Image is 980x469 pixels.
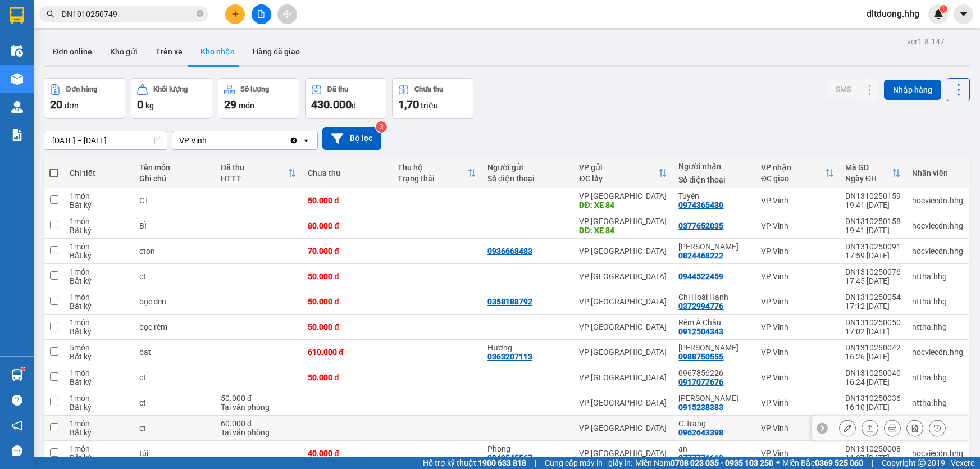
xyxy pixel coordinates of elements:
div: 0988750555 [678,352,723,361]
div: 70.000 đ [308,247,386,256]
div: hocviecdn.hhg [912,221,963,230]
div: bọc rèm [139,322,209,331]
img: solution-icon [11,129,23,141]
div: 16:26 [DATE] [845,352,901,361]
div: 50.000 đ [308,297,386,306]
div: VP [GEOGRAPHIC_DATA] [579,272,667,281]
div: DN1310250158 [845,217,901,226]
span: search [47,10,54,18]
div: VP [GEOGRAPHIC_DATA] [579,247,667,256]
div: Bất kỳ [70,352,128,361]
svg: Clear value [289,136,298,145]
div: 19:41 [DATE] [845,201,901,210]
button: Hàng đã giao [244,38,309,65]
div: Ngày ĐH [845,174,892,183]
div: Bất kỳ [70,276,128,285]
div: Rèm Á Châu [678,318,749,327]
button: file-add [252,4,271,24]
div: 1 món [70,444,128,453]
div: VP [GEOGRAPHIC_DATA] [579,217,667,226]
div: Bất kỳ [70,428,128,437]
div: bạt [139,348,209,357]
div: VP Vinh [761,221,834,230]
input: Tìm tên, số ĐT hoặc mã đơn [62,8,194,20]
span: đ [352,101,356,110]
span: món [239,101,254,110]
div: 1 món [70,217,128,226]
div: Bất kỳ [70,251,128,260]
div: 17:45 [DATE] [845,276,901,285]
div: 1 món [70,394,128,403]
div: BÌ [139,221,209,230]
div: Chi tiết [70,169,128,177]
div: 11:07 [DATE] [845,453,901,462]
div: 0843545567 [487,453,532,462]
div: DN1310250040 [845,368,901,377]
span: Miền Nam [635,457,773,469]
sup: 3 [376,121,387,133]
div: Số lượng [240,85,269,93]
div: 60.000 đ [221,419,297,428]
div: 0917077676 [678,377,723,386]
div: VP Vinh [761,449,834,458]
div: 1 món [70,242,128,251]
span: close-circle [197,9,203,20]
button: Nhập hàng [884,80,941,100]
div: hocviecdn.hhg [912,348,963,357]
div: VP Vinh [761,424,834,432]
div: Số điện thoại [678,175,749,184]
div: CT [139,196,209,205]
div: Người gửi [487,163,568,172]
div: ver 1.8.147 [907,35,945,48]
button: Chưa thu1,70 triệu [392,78,473,119]
div: DN1310250076 [845,267,901,276]
span: close-circle [197,10,203,17]
span: 430.000 [311,98,352,111]
div: Mã GD [845,163,892,172]
div: túi [139,449,209,458]
div: 16:10 [DATE] [845,403,901,412]
div: 50.000 đ [308,373,386,382]
div: 50.000 đ [308,322,386,331]
img: warehouse-icon [11,45,23,57]
div: Đã thu [221,163,288,172]
div: Giao hàng [862,420,878,436]
span: đơn [65,101,79,110]
span: 20 [50,98,62,111]
div: 50.000 đ [308,196,386,205]
div: 1 món [70,419,128,428]
img: logo-vxr [10,7,24,24]
button: Đơn online [44,38,101,65]
div: 50.000 đ [308,272,386,281]
button: Khối lượng0kg [131,78,212,119]
div: Người nhận [678,162,749,171]
div: an [678,444,749,453]
div: 0363207113 [487,352,532,361]
div: nttha.hhg [912,322,963,331]
div: Bất kỳ [70,377,128,386]
div: VP [GEOGRAPHIC_DATA] [579,424,667,432]
div: Phong [487,444,568,453]
img: icon-new-feature [933,9,943,19]
div: ĐC giao [761,174,825,183]
th: Toggle SortBy [755,158,840,188]
div: Tại văn phòng [221,428,297,437]
span: 0 [137,98,143,111]
div: Bất kỳ [70,453,128,462]
div: 1 món [70,318,128,327]
span: question-circle [12,395,22,406]
div: Hương [487,343,568,352]
div: 1 món [70,368,128,377]
div: DN1310250054 [845,293,901,302]
span: kg [145,101,154,110]
button: Đã thu430.000đ [305,78,386,119]
div: 0974365430 [678,201,723,210]
div: Đơn hàng [66,85,97,93]
div: Bất kỳ [70,327,128,336]
div: Tại văn phòng [221,403,297,412]
div: DN1310250159 [845,192,901,201]
div: VP Vinh [761,272,834,281]
button: caret-down [954,4,973,24]
div: 19:41 [DATE] [845,226,901,235]
div: DN1310250008 [845,444,901,453]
